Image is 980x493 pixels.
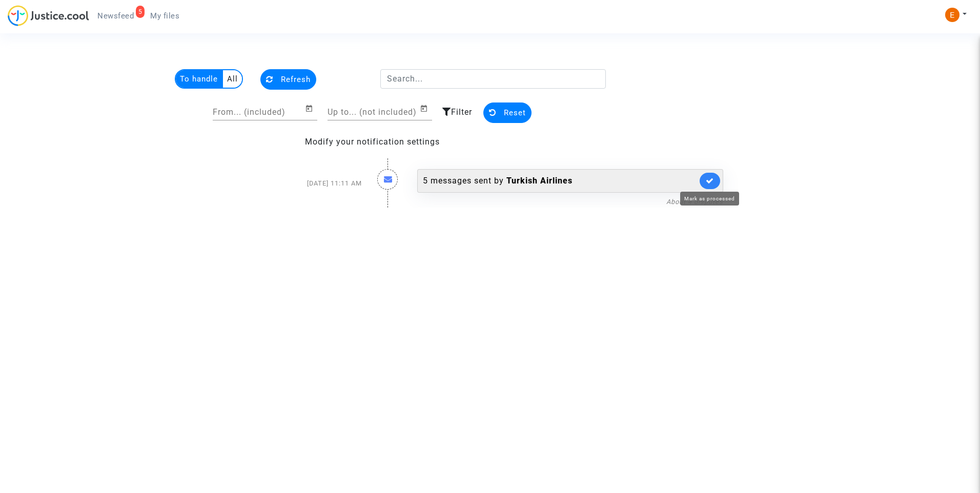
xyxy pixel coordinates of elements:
[305,102,317,115] button: Open calendar
[380,69,606,89] input: Search...
[423,175,697,187] div: 5 messages sent by
[666,198,723,206] a: About 4 disputes
[8,5,89,26] img: jc-logo.svg
[483,102,532,123] button: Reset
[150,11,179,20] span: My files
[305,137,440,147] a: Modify your notification settings
[142,8,188,24] a: My files
[504,108,526,117] span: Reset
[945,8,959,22] img: ACg8ocIeiFvHKe4dA5oeRFd_CiCnuxWUEc1A2wYhRJE3TTWt=s96-c
[506,176,573,186] b: Turkish Airlines
[249,159,370,208] div: [DATE] 11:11 AM
[281,75,311,84] span: Refresh
[176,70,223,88] multi-toggle-item: To handle
[451,107,472,117] span: Filter
[89,8,142,24] a: 5Newsfeed
[260,69,316,90] button: Refresh
[223,70,242,88] multi-toggle-item: All
[136,6,145,18] div: 5
[420,102,432,115] button: Open calendar
[97,11,134,20] span: Newsfeed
